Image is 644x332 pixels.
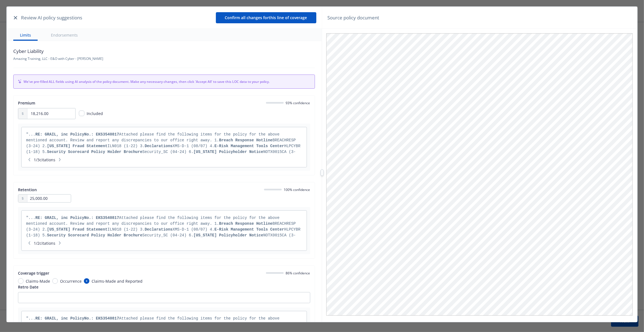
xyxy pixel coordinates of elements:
strong: E-Risk Management Tools Center [214,227,284,232]
span: Source policy document [328,14,379,21]
span: Amazing Training, LLC - E&O with Cyber - [PERSON_NAME] [13,56,103,61]
strong: Security Scorecard Policy Holder Brochure [47,233,142,237]
strong: [US_STATE] Policyholder Notice [193,150,263,154]
div: "... ..." [26,132,302,155]
span: Claims-Made [26,278,50,284]
span: Coverage trigger [18,270,49,276]
strong: Breach Response Hotline [219,138,273,142]
strong: RE: GRAIL, inc [35,316,68,321]
input: Claims-Made [18,278,24,284]
input: Occurrence [52,278,58,284]
span: We've pre-filled ALL fields using AI analysis of the policy document. Make any necessary changes,... [24,79,310,84]
input: Claims-Made and Reported [84,278,89,284]
span: 93 % confidence [286,101,310,105]
span: Premium [18,100,35,106]
input: 0.00 [27,195,71,202]
strong: Breach Response Hotline [219,221,273,226]
button: Limits [13,29,38,41]
span: 1 / 2 citations [26,240,63,246]
strong: PolicyNo.: EKS3540817 [70,216,119,220]
span: Cyber Liability [13,48,103,55]
button: Confirm all changes forthis line of coverage [216,12,316,23]
div: "... ..." [26,215,302,238]
strong: PolicyNo.: EKS3540817 [70,132,119,137]
button: Endorsements [44,29,84,41]
input: 0.00 [27,108,75,119]
span: Included [87,111,103,116]
strong: RE: GRAIL, inc [35,132,68,137]
span: 100 % confidence [284,187,310,192]
strong: RE: GRAIL, inc [35,216,68,220]
strong: PolicyNo.: EKS3540817 [70,316,119,321]
strong: Declarations [145,144,173,148]
strong: E-Risk Management Tools Center [214,144,284,148]
span: Retro Date [18,284,38,290]
strong: [US_STATE] Policyholder Notice [193,233,263,237]
span: Occurrence [60,278,82,284]
span: Review AI policy suggestions [21,14,82,21]
strong: Declarations [145,227,173,232]
span: Claims-Made and Reported [92,278,143,284]
span: 86 % confidence [286,271,310,275]
span: 1 / 3 citations [26,157,63,163]
span: Retention [18,187,37,192]
strong: [US_STATE] Fraud Statement [47,144,107,148]
strong: [US_STATE] Fraud Statement [47,227,107,232]
strong: Security Scorecard Policy Holder Brochure [47,150,142,154]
